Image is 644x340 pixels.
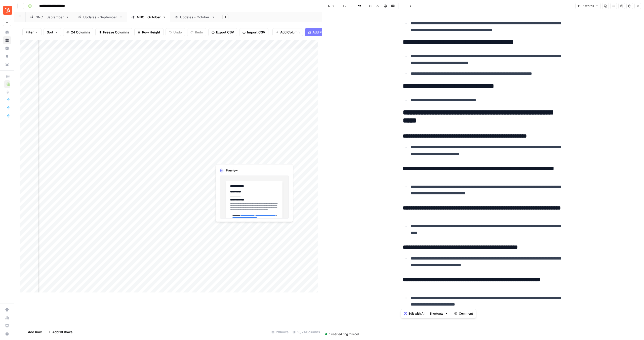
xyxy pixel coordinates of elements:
[142,30,160,35] span: Row Height
[170,12,219,22] a: Updates - October
[180,15,210,20] div: Updates - October
[459,311,473,316] span: Comment
[71,30,90,35] span: 24 Columns
[3,4,11,17] button: Workspace: Blog Content Action Plan
[26,12,73,22] a: NNC - September
[3,28,11,36] a: Home
[312,30,340,35] span: Add Power Agent
[44,28,61,36] button: Sort
[325,332,641,336] div: 1 user editing this cell
[73,12,127,22] a: Updates - September
[409,311,424,316] span: Edit with AI
[269,328,291,336] div: 28 Rows
[427,310,450,317] button: Shortcuts
[83,15,117,20] div: Updates - September
[216,30,234,35] span: Export CSV
[3,306,11,314] a: Settings
[3,330,11,338] button: Help + Support
[3,60,11,68] a: Your Data
[429,311,444,316] span: Shortcuts
[239,28,268,36] button: Import CSV
[103,30,129,35] span: Freeze Columns
[578,4,594,8] span: 1,105 words
[28,329,42,334] span: Add Row
[166,28,185,36] button: Undo
[452,310,475,317] button: Comment
[47,30,53,35] span: Sort
[20,328,45,336] button: Add Row
[45,328,75,336] button: Add 10 Rows
[291,328,322,336] div: 13/24 Columns
[280,30,300,35] span: Add Column
[208,28,237,36] button: Export CSV
[137,15,160,20] div: NNC - October
[26,30,34,35] span: Filter
[3,322,11,330] a: Learning Hub
[187,28,206,36] button: Redo
[3,314,11,322] a: Usage
[127,12,170,22] a: NNC - October
[305,28,343,36] button: Add Power Agent
[3,44,11,52] a: Insights
[3,6,12,15] img: Blog Content Action Plan Logo
[272,28,303,36] button: Add Column
[402,310,426,317] button: Edit with AI
[247,30,265,35] span: Import CSV
[52,329,72,334] span: Add 10 Rows
[35,15,64,20] div: NNC - September
[575,3,601,9] button: 1,105 words
[195,30,203,35] span: Redo
[22,28,42,36] button: Filter
[63,28,93,36] button: 24 Columns
[95,28,132,36] button: Freeze Columns
[3,36,11,44] a: Browse
[3,52,11,60] a: Opportunities
[173,30,182,35] span: Undo
[134,28,164,36] button: Row Height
